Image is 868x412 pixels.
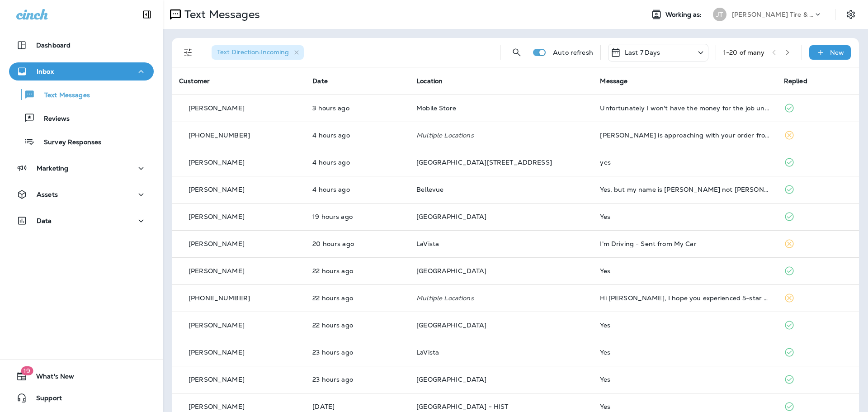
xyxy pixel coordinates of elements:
[553,49,593,56] p: Auto refresh
[35,115,70,123] p: Reviews
[416,294,585,302] p: Multiple Locations
[312,240,402,247] p: Sep 2, 2025 04:58 PM
[9,36,154,54] button: Dashboard
[600,159,769,166] div: yes
[37,68,54,75] p: Inbox
[37,165,68,172] p: Marketing
[600,294,769,302] div: Hi Erlinda, I hope you experienced 5-star service today! A positive review from homeowners like y...
[723,49,765,56] div: 1 - 20 of many
[784,77,807,85] span: Replied
[179,43,197,62] button: Filters
[189,294,250,302] p: [PHONE_NUMBER]
[600,376,769,383] div: Yes
[665,11,704,19] span: Working as:
[600,403,769,410] div: Yes
[312,77,328,85] span: Date
[312,376,402,383] p: Sep 2, 2025 01:52 PM
[416,185,443,194] span: Bellevue
[36,42,71,49] p: Dashboard
[843,6,859,23] button: Settings
[600,267,769,275] div: Yes
[312,294,402,302] p: Sep 2, 2025 03:05 PM
[830,49,844,56] p: New
[189,186,245,193] p: [PERSON_NAME]
[416,132,585,139] p: Multiple Locations
[600,322,769,329] div: Yes
[9,132,154,151] button: Survey Responses
[189,213,245,220] p: [PERSON_NAME]
[189,132,250,139] p: [PHONE_NUMBER]
[416,77,443,85] span: Location
[189,403,245,410] p: [PERSON_NAME]
[37,191,58,198] p: Assets
[37,217,52,224] p: Data
[600,104,769,112] div: Unfortunately I won't have the money for the job until my check comes tomorrow. Do you have any t...
[416,158,552,166] span: [GEOGRAPHIC_DATA][STREET_ADDRESS]
[212,45,304,60] div: Text Direction:Incoming
[312,349,402,356] p: Sep 2, 2025 02:11 PM
[9,367,154,385] button: 19What's New
[600,349,769,356] div: Yes
[9,212,154,230] button: Data
[189,159,245,166] p: [PERSON_NAME]
[312,403,402,410] p: Sep 2, 2025 12:52 PM
[416,104,456,112] span: Mobile Store
[713,8,726,21] div: JT
[189,240,245,247] p: [PERSON_NAME]
[416,375,486,384] span: [GEOGRAPHIC_DATA]
[9,159,154,177] button: Marketing
[189,322,245,329] p: [PERSON_NAME]
[732,11,813,18] p: [PERSON_NAME] Tire & Auto
[600,77,627,85] span: Message
[312,159,402,166] p: Sep 3, 2025 09:14 AM
[27,373,74,384] span: What's New
[416,240,439,248] span: LaVista
[189,349,245,356] p: [PERSON_NAME]
[189,376,245,383] p: [PERSON_NAME]
[217,48,289,56] span: Text Direction : Incoming
[312,213,402,220] p: Sep 2, 2025 06:23 PM
[600,213,769,220] div: Yes
[189,267,245,275] p: [PERSON_NAME]
[416,213,486,221] span: [GEOGRAPHIC_DATA]
[312,104,402,112] p: Sep 3, 2025 10:31 AM
[181,8,260,21] p: Text Messages
[179,77,210,85] span: Customer
[312,132,402,139] p: Sep 3, 2025 09:32 AM
[134,5,160,24] button: Collapse Sidebar
[9,62,154,81] button: Inbox
[508,43,526,62] button: Search Messages
[35,91,90,100] p: Text Messages
[9,85,154,104] button: Text Messages
[312,267,402,275] p: Sep 2, 2025 03:07 PM
[35,138,101,147] p: Survey Responses
[312,186,402,193] p: Sep 3, 2025 09:05 AM
[600,132,769,139] div: Jean is approaching with your order from 1-800 Radiator. Your Dasher will hand the order to you.
[416,348,439,356] span: LaVista
[312,322,402,329] p: Sep 2, 2025 02:52 PM
[27,394,62,405] span: Support
[9,389,154,407] button: Support
[9,109,154,128] button: Reviews
[9,185,154,204] button: Assets
[416,321,486,329] span: [GEOGRAPHIC_DATA]
[416,403,508,411] span: [GEOGRAPHIC_DATA] - HIST
[600,240,769,247] div: I'm Driving - Sent from My Car
[600,186,769,193] div: Yes, but my name is Allison not Douglas
[625,49,660,56] p: Last 7 Days
[416,267,486,275] span: [GEOGRAPHIC_DATA]
[21,366,33,375] span: 19
[189,104,245,112] p: [PERSON_NAME]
